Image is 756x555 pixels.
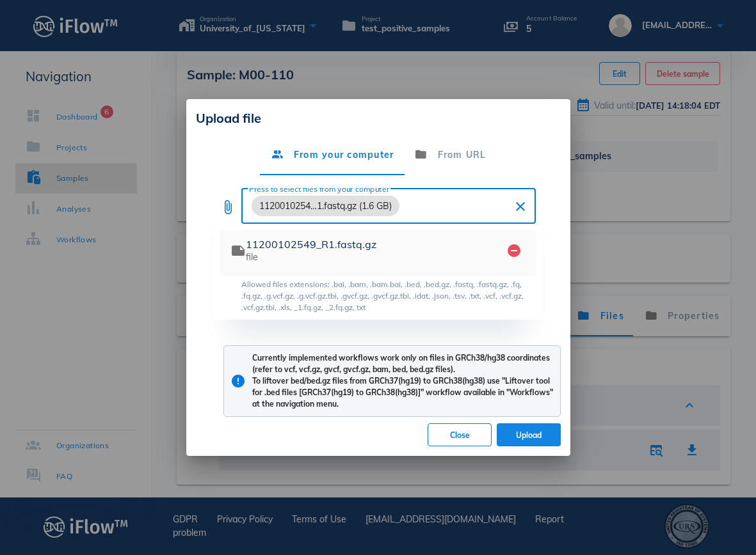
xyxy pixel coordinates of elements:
span: 1120010254…1.fastq.gz (1.6 GB) [259,196,392,216]
div: Currently implemented workflows work only on files in GRCh38/hg38 coordinates (refer to vcf, vcf.... [252,352,554,410]
div: Allowed files extensions: .bai, .bam, .bam.bai, .bed, .bed.gz, .fastq, .fastq.gz, .fq, .fq.gz, .g... [241,279,536,313]
label: Press to select files from your computer [249,184,389,194]
button: clear icon [513,199,528,214]
i: note [230,243,246,258]
span: Upload [507,430,551,440]
span: Close [438,430,481,440]
div: Upload file [196,109,561,128]
div: From your computer [260,134,404,175]
button: prepend icon [220,199,236,215]
div: file [246,252,492,263]
div: 11200102549_R1.fastq.gz [246,238,492,251]
i: remove_circle [506,243,522,258]
button: Close [428,423,492,446]
button: Upload [497,423,561,446]
div: From URL [404,134,496,175]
